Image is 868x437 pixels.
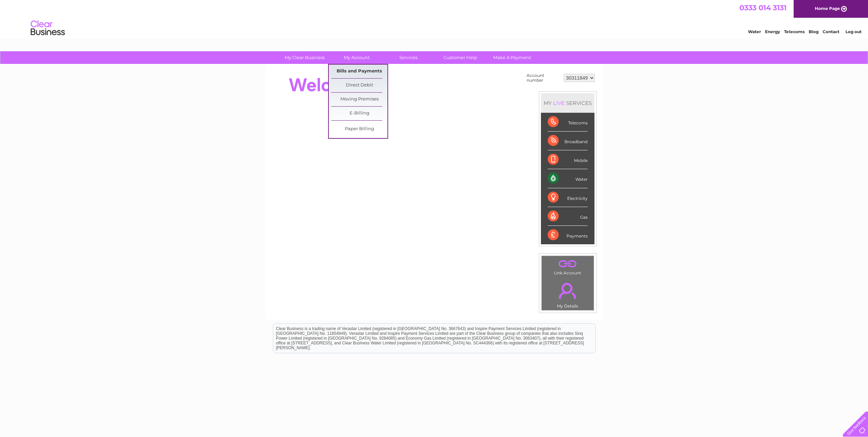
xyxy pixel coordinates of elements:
div: LIVE [552,100,566,106]
a: Energy [765,29,780,34]
a: E-Billing [331,107,387,120]
div: Mobile [548,150,588,169]
div: Clear Business is a trading name of Verastar Limited (registered in [GEOGRAPHIC_DATA] No. 3667643... [273,4,595,33]
td: Link Account [541,256,594,277]
td: Account number [525,71,562,84]
a: My Clear Business [277,51,333,64]
a: Blog [809,29,819,34]
td: My Details [541,277,594,311]
a: 0333 014 3131 [739,3,786,12]
a: Make A Payment [484,51,540,64]
a: Moving Premises [331,93,387,106]
div: Gas [548,207,588,226]
a: . [543,258,592,270]
a: Paper Billing [331,122,387,136]
div: Telecoms [548,113,588,132]
a: My Account [328,51,385,64]
div: MY SERVICES [541,93,594,113]
a: Direct Debit [331,79,387,92]
a: Customer Help [432,51,488,64]
a: Telecoms [784,29,805,34]
img: logo.png [30,18,65,39]
div: Electricity [548,188,588,207]
a: Bills and Payments [331,65,387,78]
div: Payments [548,226,588,244]
div: Broadband [548,132,588,150]
a: Services [380,51,437,64]
a: Contact [823,29,839,34]
a: Log out [845,29,862,34]
div: Water [548,169,588,188]
a: . [543,279,592,303]
a: Water [748,29,761,34]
